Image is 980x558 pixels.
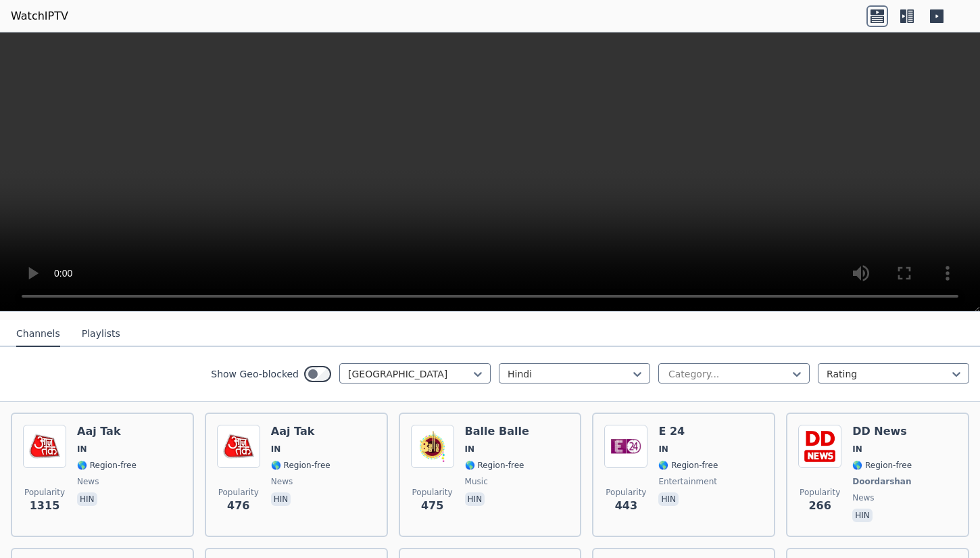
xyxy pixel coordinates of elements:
p: hin [658,492,679,506]
span: IN [77,444,87,455]
span: news [852,492,874,503]
span: Popularity [218,487,259,498]
span: 476 [227,498,249,514]
span: 🌎 Region-free [658,460,718,471]
span: IN [271,444,281,455]
span: Popularity [412,487,453,498]
h6: Balle Balle [465,425,529,438]
img: Balle Balle [411,425,454,468]
span: 443 [615,498,637,514]
span: Popularity [800,487,840,498]
img: Aaj Tak [217,425,260,468]
p: hin [852,509,873,522]
span: 🌎 Region-free [271,460,330,471]
span: entertainment [658,476,717,487]
span: 🌎 Region-free [852,460,912,471]
span: 1315 [30,498,60,514]
span: music [465,476,488,487]
span: news [271,476,293,487]
span: 475 [421,498,443,514]
button: Playlists [82,321,120,347]
h6: E 24 [658,425,718,438]
span: news [77,476,99,487]
span: 🌎 Region-free [465,460,524,471]
button: Channels [16,321,60,347]
span: IN [658,444,668,455]
span: Popularity [24,487,65,498]
a: WatchIPTV [11,8,68,24]
img: DD News [798,425,841,468]
p: hin [77,492,97,506]
span: IN [465,444,475,455]
p: hin [465,492,485,506]
h6: DD News [852,425,914,438]
span: 🌎 Region-free [77,460,137,471]
span: Doordarshan [852,476,911,487]
label: Show Geo-blocked [211,367,299,381]
span: Popularity [606,487,646,498]
img: E 24 [604,425,647,468]
p: hin [271,492,291,506]
img: Aaj Tak [23,425,66,468]
h6: Aaj Tak [271,425,330,438]
span: IN [852,444,862,455]
h6: Aaj Tak [77,425,137,438]
span: 266 [808,498,831,514]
